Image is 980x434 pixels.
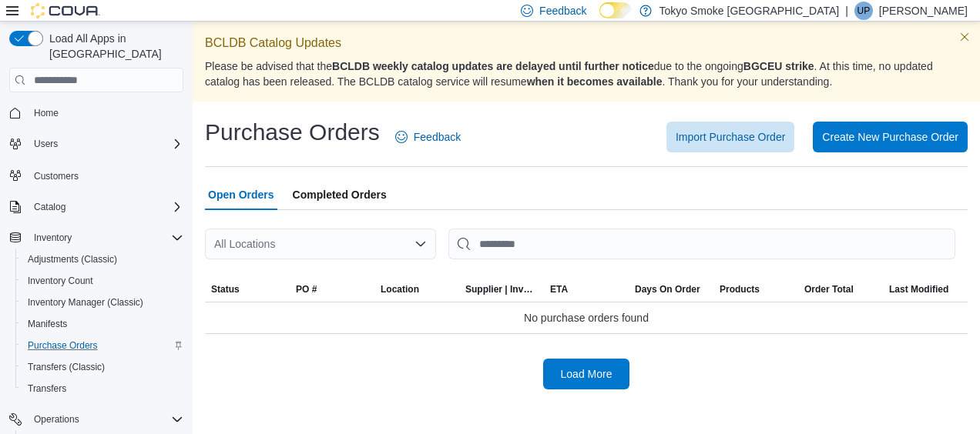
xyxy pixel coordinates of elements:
[798,277,883,302] button: Order Total
[635,283,700,295] span: Days On Order
[15,378,190,399] button: Transfers
[414,238,427,250] button: Open list of options
[15,270,190,292] button: Inventory Count
[332,60,654,72] strong: BCLDB weekly catalog updates are delayed until further notice
[22,250,183,269] span: Adjustments (Classic)
[22,293,149,312] a: Inventory Manager (Classic)
[3,409,190,430] button: Operations
[3,196,190,218] button: Catalog
[15,335,190,356] button: Purchase Orders
[22,379,183,398] span: Transfers
[43,31,183,62] span: Load All Apps in [GEOGRAPHIC_DATA]
[561,366,612,382] span: Load More
[22,379,72,398] a: Transfers
[28,296,143,309] span: Inventory Manager (Classic)
[414,129,461,145] span: Feedback
[524,309,649,327] span: No purchase orders found
[28,229,78,247] button: Inventory
[211,283,240,295] span: Status
[539,3,586,18] span: Feedback
[854,2,873,20] div: Unike Patel
[389,122,467,152] a: Feedback
[550,283,568,295] span: ETA
[28,229,183,247] span: Inventory
[28,167,85,185] a: Customers
[28,382,66,395] span: Transfers
[527,75,663,88] strong: when it becomes available
[666,122,794,152] button: Import Purchase Order
[599,2,632,18] input: Dark Mode
[857,2,871,20] span: UP
[34,138,58,150] span: Users
[879,2,968,20] p: [PERSON_NAME]
[205,277,290,302] button: Status
[205,58,968,89] p: Please be advised that the due to the ongoing . At this time, no updated catalog has been release...
[28,103,183,122] span: Home
[34,170,79,182] span: Customers
[543,359,629,389] button: Load More
[22,315,73,333] a: Manifests
[743,60,814,72] strong: BGCEU strike
[15,313,190,335] button: Manifests
[296,283,317,295] span: PO #
[22,358,183,376] span: Transfers (Classic)
[34,413,79,426] span: Operations
[804,283,854,295] span: Order Total
[3,227,190,249] button: Inventory
[955,28,974,46] button: Dismiss this callout
[22,336,183,355] span: Purchase Orders
[22,272,183,290] span: Inventory Count
[22,250,123,269] a: Adjustments (Classic)
[599,18,600,19] span: Dark Mode
[889,283,948,295] span: Last Modified
[883,277,968,302] button: Last Modified
[28,198,183,216] span: Catalog
[22,358,111,376] a: Transfers (Classic)
[15,356,190,378] button: Transfers (Classic)
[34,201,65,213] span: Catalog
[659,2,840,20] p: Tokyo Smoke [GEOGRAPHIC_DATA]
[448,229,955,259] input: This is a search bar. After typing your query, hit enter to filter the results lower in the page.
[293,179,387,210] span: Completed Orders
[22,315,183,333] span: Manifests
[845,2,848,20] p: |
[31,3,100,18] img: Cova
[28,198,72,216] button: Catalog
[15,292,190,313] button: Inventory Manager (Classic)
[28,135,64,153] button: Users
[676,129,785,145] span: Import Purchase Order
[28,318,67,330] span: Manifests
[713,277,798,302] button: Products
[28,339,98,352] span: Purchase Orders
[28,275,93,287] span: Inventory Count
[15,249,190,270] button: Adjustments (Classic)
[3,102,190,124] button: Home
[465,283,538,295] span: Supplier | Invoice Number
[28,410,86,429] button: Operations
[374,277,459,302] button: Location
[22,336,104,355] a: Purchase Orders
[28,410,183,429] span: Operations
[34,232,72,244] span: Inventory
[28,135,183,153] span: Users
[3,164,190,186] button: Customers
[28,104,65,122] a: Home
[208,179,274,210] span: Open Orders
[3,133,190,155] button: Users
[720,283,760,295] span: Products
[544,277,629,302] button: ETA
[34,107,59,119] span: Home
[813,122,968,152] button: Create New Purchase Order
[205,34,968,52] p: BCLDB Catalog Updates
[205,117,380,148] h1: Purchase Orders
[629,277,713,302] button: Days On Order
[381,283,419,295] div: Location
[22,272,99,290] a: Inventory Count
[22,293,183,312] span: Inventory Manager (Classic)
[28,165,183,185] span: Customers
[28,253,117,265] span: Adjustments (Classic)
[822,129,958,145] span: Create New Purchase Order
[28,361,105,373] span: Transfers (Classic)
[459,277,544,302] button: Supplier | Invoice Number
